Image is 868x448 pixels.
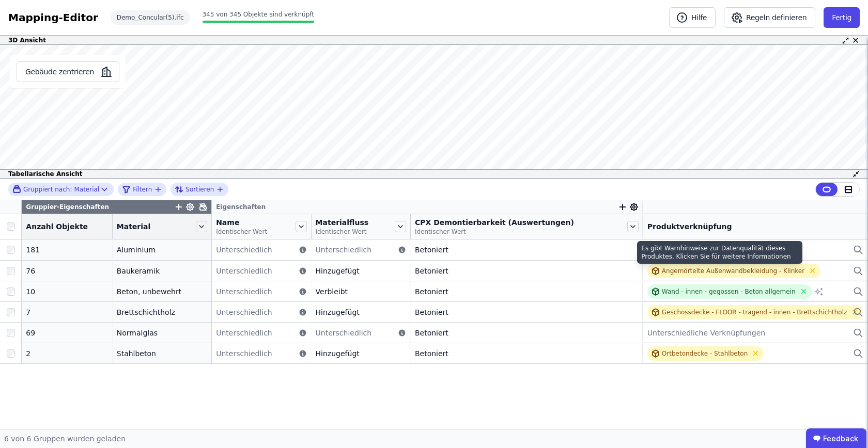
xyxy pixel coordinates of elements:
div: Stahlbeton [117,348,207,359]
div: Angemörtelte Außenwandbekleidung - Klinker [662,267,804,275]
div: Produktverknüpfung [647,221,864,232]
div: Verbleibt [316,286,406,297]
span: Unterschiedlich [216,328,272,338]
span: Unterschiedlich [216,245,272,255]
span: Material [117,221,151,232]
div: Es gibt Warnhinweise zur Datenqualität dieses Produktes. Klicken Sie für weitere Informationen [637,241,802,264]
div: Beton, unbewehrt [117,286,207,297]
div: Hinzugefügt [316,307,406,317]
div: Baukeramik [117,266,207,276]
span: Identischer Wert [216,228,267,236]
div: 7 [26,307,107,317]
span: Unterschiedlich [316,328,372,338]
div: 10 [26,286,107,297]
div: Betoniert [415,245,638,255]
span: Unterschiedliche Verknüpfungen [647,328,765,338]
span: Unterschiedlich [216,348,272,359]
div: Wand - innen - gegossen - Beton allgemein [662,287,796,296]
span: Eigenschaften [216,203,266,211]
button: Fertig [824,7,860,28]
div: Betoniert [415,286,638,297]
span: Anzahl Objekte [26,221,88,232]
div: 69 [26,328,107,338]
div: Betoniert [415,348,638,359]
div: Ortbetondecke - Stahlbeton [662,349,748,358]
button: Sortieren [175,183,224,196]
div: 76 [26,266,107,276]
span: 3D Ansicht [8,36,46,44]
span: Tabellarische Ansicht [8,170,82,178]
span: Gruppier-Eigenschaften [26,203,109,211]
div: Brettschichtholz [117,307,207,317]
div: Betoniert [415,328,638,338]
div: Betoniert [415,266,638,276]
span: 345 von 345 Objekte sind verknüpft [203,11,314,18]
span: Identischer Wert [316,228,369,236]
div: Demo_Concular(5).ifc [111,10,190,25]
div: 2 [26,348,107,359]
span: Unterschiedlich [316,245,372,255]
div: Hinzugefügt [316,266,406,276]
div: Betoniert [415,307,638,317]
span: Unterschiedlich [216,266,272,276]
div: Aluminium [117,245,207,255]
button: filter_by [122,183,162,196]
span: CPX Demontierbarkeit (Auswertungen) [415,217,574,228]
span: Unterschiedlich [216,307,272,317]
button: Gebäude zentrieren [17,61,119,82]
div: Material [12,185,99,194]
span: Name [216,217,267,228]
span: Unterschiedlich [216,286,272,297]
button: Hilfe [669,7,716,28]
span: Gruppiert nach: [23,185,72,194]
div: Mapping-Editor [8,10,98,25]
span: Sortieren [185,185,214,194]
div: Geschossdecke - FLOOR - tragend - innen - Brettschichtholz [662,308,847,316]
span: Filtern [133,185,152,194]
div: Hinzugefügt [316,348,406,359]
div: Normalglas [117,328,207,338]
span: Identischer Wert [415,228,574,236]
button: Regeln definieren [724,7,815,28]
div: 181 [26,245,107,255]
span: Materialfluss [316,217,369,228]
